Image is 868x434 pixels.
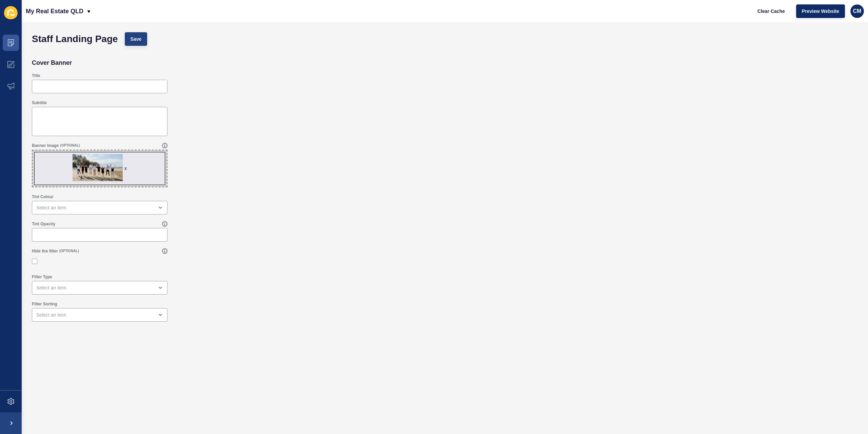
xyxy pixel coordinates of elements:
[32,308,167,322] div: open menu
[26,3,83,20] p: My Real Estate QLD
[802,8,839,15] span: Preview Website
[32,248,58,254] label: Hide the filter
[853,8,862,15] span: CM
[60,143,80,148] span: (OPTIONAL)
[32,274,52,280] label: Filter Type
[59,249,79,253] span: (OPTIONAL)
[131,36,142,42] span: Save
[124,165,127,172] div: x
[32,194,54,200] label: Tint Colour
[757,8,785,15] span: Clear Cache
[125,32,147,46] button: Save
[32,201,167,214] div: open menu
[32,59,72,66] h2: Cover Banner
[752,4,791,18] button: Clear Cache
[32,100,47,106] label: Subtitle
[32,301,57,307] label: Filter Sorting
[796,4,845,18] button: Preview Website
[32,73,40,78] label: Title
[32,143,59,148] label: Banner Image
[32,221,55,227] label: Tint Opacity
[32,36,118,42] h1: Staff Landing Page
[32,281,167,295] div: open menu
